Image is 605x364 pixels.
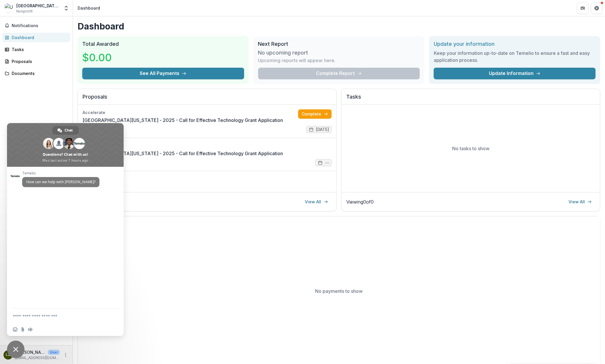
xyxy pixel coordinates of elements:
[258,57,336,64] p: Upcoming reports will appear here.
[2,69,70,78] a: Documents
[565,197,595,206] a: View All
[346,94,595,105] h2: Tasks
[75,4,102,12] nav: breadcrumb
[346,198,374,205] p: Viewing 0 of 0
[13,314,105,319] textarea: Compose your message...
[258,50,308,56] h3: No upcoming report
[15,355,60,360] p: [EMAIL_ADDRESS][DOMAIN_NAME]
[591,2,603,14] button: Get Help
[13,327,18,332] span: Insert an emoji
[78,5,100,11] div: Dashboard
[20,327,25,332] span: Send a file
[22,171,99,175] span: Temelio
[82,68,244,79] button: See All Payments
[577,2,589,14] button: Partners
[452,145,489,152] p: No tasks to show
[16,9,33,14] span: Nonprofit
[62,351,69,358] button: More
[82,41,244,47] h2: Total Awarded
[301,197,332,206] a: View All
[2,57,70,66] a: Proposals
[2,33,70,42] a: Dashboard
[12,70,66,76] div: Documents
[434,50,596,64] h3: Keep your information up-to-date on Temelio to ensure a fast and easy application process.
[5,3,14,13] img: University of Wyoming
[12,46,66,52] div: Tasks
[2,45,70,54] a: Tasks
[62,2,70,14] button: Open entity switcher
[7,341,25,358] div: Close chat
[298,109,332,119] a: Complete
[2,21,70,30] button: Notifications
[83,150,283,157] a: [GEOGRAPHIC_DATA][US_STATE] - 2025 - Call for Effective Technology Grant Application
[26,179,95,184] span: How can we help with [PERSON_NAME]?
[434,68,596,79] a: Update Information
[48,350,60,355] p: User
[12,23,68,28] span: Notifications
[12,34,66,41] div: Dashboard
[83,117,283,124] a: [GEOGRAPHIC_DATA][US_STATE] - 2025 - Call for Effective Technology Grant Application
[434,41,596,47] h2: Update your information
[52,126,79,135] div: Chat
[83,94,332,105] h2: Proposals
[258,41,420,47] h2: Next Report
[78,21,600,32] h1: Dashboard
[82,50,126,65] h3: $0.00
[6,353,11,357] div: Ling Zhang
[65,126,73,135] span: Chat
[15,349,46,355] p: [PERSON_NAME]
[16,3,60,9] div: [GEOGRAPHIC_DATA][US_STATE]
[28,327,33,332] span: Audio message
[12,58,66,64] div: Proposals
